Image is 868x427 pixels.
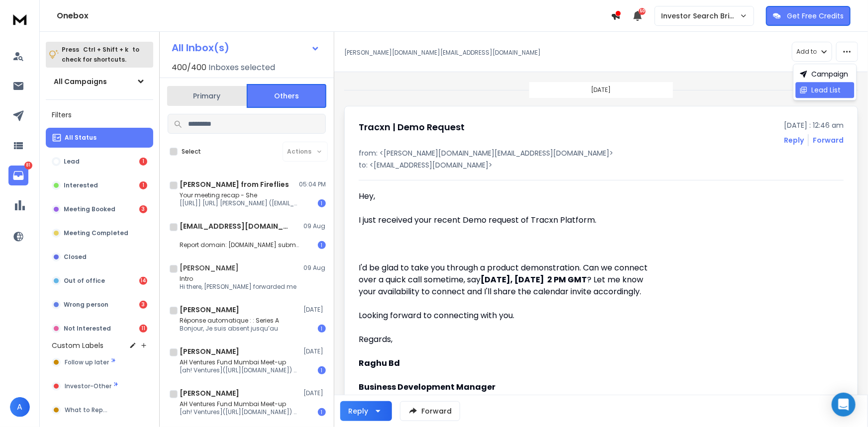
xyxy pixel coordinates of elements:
[348,406,368,416] div: Reply
[180,221,289,231] h1: [EMAIL_ADDRESS][DOMAIN_NAME]
[139,205,147,213] div: 3
[832,393,856,417] div: Open Intercom Messenger
[796,48,817,56] p: Add to
[65,382,111,390] span: Investor-Other
[318,408,326,416] div: 1
[64,325,111,333] p: Not Interested
[318,325,326,333] div: 1
[318,199,326,207] div: 1
[359,357,495,393] b: Raghu Bd Business Development Manager
[65,358,109,366] span: Follow up later
[139,181,147,189] div: 1
[661,11,740,21] p: Investor Search Brillwood
[180,358,299,366] p: AH Ventures Fund Mumbai Meet-up
[208,62,275,74] h3: Inboxes selected
[318,366,326,374] div: 1
[139,277,147,285] div: 14
[172,62,206,74] span: 400 / 400
[180,263,239,273] h1: [PERSON_NAME]
[64,181,98,189] p: Interested
[52,341,103,350] h3: Custom Labels
[64,229,128,237] p: Meeting Completed
[813,135,844,145] div: Forward
[180,241,299,249] p: Report domain: [DOMAIN_NAME] submitter: [DOMAIN_NAME]
[64,253,87,261] p: Closed
[800,85,841,95] div: Lead List
[591,86,611,94] p: [DATE]
[180,346,239,356] h1: [PERSON_NAME]
[359,148,844,158] p: from: <[PERSON_NAME][DOMAIN_NAME][EMAIL_ADDRESS][DOMAIN_NAME]>
[139,325,147,333] div: 11
[82,44,130,55] span: Ctrl + Shift + k
[359,160,844,170] p: to: <[EMAIL_ADDRESS][DOMAIN_NAME]>
[344,49,541,57] p: [PERSON_NAME][DOMAIN_NAME][EMAIL_ADDRESS][DOMAIN_NAME]
[481,274,587,285] b: [DATE], [DATE] 2 PM GMT
[24,162,32,170] p: 81
[182,148,201,156] label: Select
[303,347,326,355] p: [DATE]
[784,135,804,145] button: Reply
[64,158,80,166] p: Lead
[180,191,299,199] p: Your meeting recap - She
[10,397,30,417] span: A
[10,10,30,28] img: logo
[318,241,326,249] div: 1
[139,158,147,166] div: 1
[303,389,326,397] p: [DATE]
[180,305,239,315] h1: [PERSON_NAME]
[65,406,107,414] span: What to Reply
[303,306,326,314] p: [DATE]
[800,69,849,79] div: Campaign
[303,264,326,272] p: 09 Aug
[180,199,299,207] p: [[URL]] [URL] [PERSON_NAME] ([EMAIL_ADDRESS][DOMAIN_NAME]) [[EMAIL_ADDRESS][DOMAIN_NAME]] invited...
[359,120,465,134] h1: Tracxn | Demo Request
[167,85,247,107] button: Primary
[180,366,299,374] p: [ah! Ventures]([URL][DOMAIN_NAME]) What an electrifying evening! The
[180,179,289,189] h1: [PERSON_NAME] from Fireflies
[180,325,279,333] p: Bonjour, Je suis absent jusqu’au
[787,11,844,21] p: Get Free Credits
[303,222,326,230] p: 09 Aug
[180,275,296,283] p: Intro
[57,10,611,22] h1: Onebox
[247,84,326,108] button: Others
[180,400,299,408] p: AH Ventures Fund Mumbai Meet-up
[64,301,108,309] p: Wrong person
[400,401,460,421] button: Forward
[180,388,239,398] h1: [PERSON_NAME]
[65,134,96,142] p: All Status
[639,8,646,15] span: 50
[172,43,229,53] h1: All Inbox(s)
[784,120,844,130] p: [DATE] : 12:46 am
[62,45,139,65] p: Press to check for shortcuts.
[139,301,147,309] div: 3
[180,283,296,291] p: Hi there, [PERSON_NAME] forwarded me
[64,277,105,285] p: Out of office
[180,408,299,416] p: [ah! Ventures]([URL][DOMAIN_NAME]) What an electrifying evening! The
[54,77,107,86] h1: All Campaigns
[180,317,279,325] p: Réponse automatique : : Series A
[299,180,326,188] p: 05:04 PM
[46,108,153,122] h3: Filters
[64,205,115,213] p: Meeting Booked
